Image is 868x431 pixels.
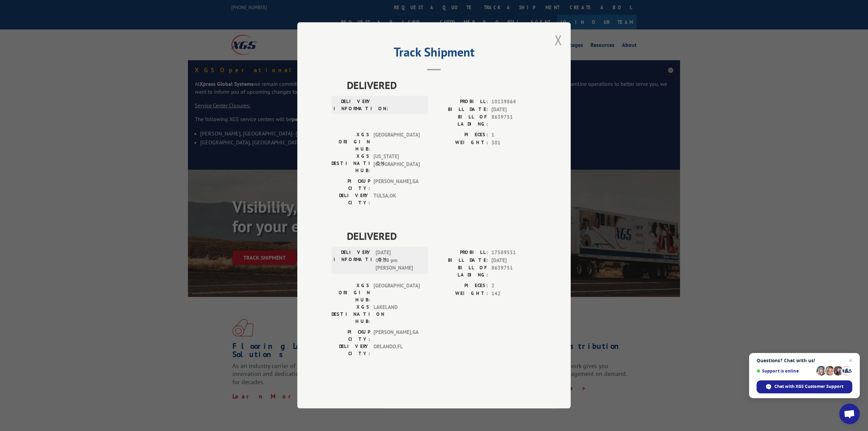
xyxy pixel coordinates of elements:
[376,249,422,272] span: [DATE] 03:00 pm [PERSON_NAME]
[491,249,537,257] span: 17589551
[434,264,488,279] label: BILL OF LADING:
[839,404,860,424] a: Open chat
[331,131,370,153] label: XGS ORIGIN HUB:
[374,343,420,357] span: ORLANDO , FL
[491,282,537,290] span: 2
[331,304,370,325] label: XGS DESTINATION HUB:
[374,153,420,174] span: [US_STATE][GEOGRAPHIC_DATA]
[331,282,370,304] label: XGS ORIGIN HUB:
[491,139,537,147] span: 301
[331,47,537,60] h2: Track Shipment
[434,98,488,106] label: PROBILL:
[555,31,562,49] button: Close modal
[491,114,537,128] span: 8639751
[491,290,537,298] span: 142
[374,282,420,304] span: [GEOGRAPHIC_DATA]
[331,343,370,357] label: DELIVERY CITY:
[491,106,537,114] span: [DATE]
[347,228,537,244] span: DELIVERED
[334,249,372,272] label: DELIVERY INFORMATION:
[491,131,537,139] span: 1
[434,257,488,264] label: BILL DATE:
[434,139,488,147] label: WEIGHT:
[434,131,488,139] label: PIECES:
[374,304,420,325] span: LAKELAND
[334,98,372,113] label: DELIVERY INFORMATION:
[434,282,488,290] label: PIECES:
[434,290,488,298] label: WEIGHT:
[491,257,537,264] span: [DATE]
[757,358,852,363] span: Questions? Chat with us!
[331,329,370,343] label: PICKUP CITY:
[331,178,370,192] label: PICKUP CITY:
[434,114,488,128] label: BILL OF LADING:
[374,329,420,343] span: [PERSON_NAME] , GA
[331,192,370,207] label: DELIVERY CITY:
[757,380,852,393] span: Chat with XGS Customer Support
[434,249,488,257] label: PROBILL:
[374,192,420,207] span: TULSA , OK
[331,153,370,174] label: XGS DESTINATION HUB:
[374,131,420,153] span: [GEOGRAPHIC_DATA]
[491,264,537,279] span: 8639751
[434,106,488,114] label: BILL DATE:
[757,368,814,374] span: Support is online
[491,98,537,106] span: 10139864
[774,383,843,390] span: Chat with XGS Customer Support
[374,178,420,192] span: [PERSON_NAME] , GA
[347,78,537,93] span: DELIVERED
